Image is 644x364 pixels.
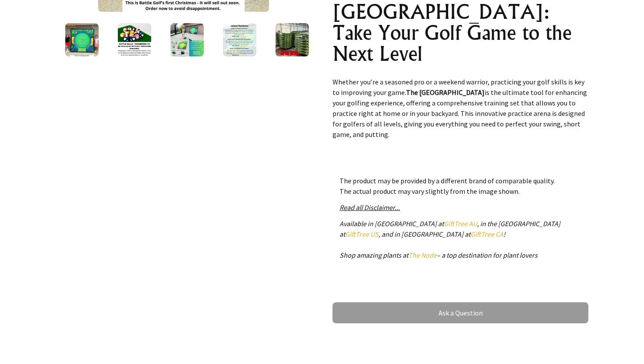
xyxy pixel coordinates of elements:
img: The Battle Golf Practice Arena [118,23,151,56]
em: Available in [GEOGRAPHIC_DATA] at , in the [GEOGRAPHIC_DATA] at , and in [GEOGRAPHIC_DATA] at ! S... [340,219,560,259]
img: The Battle Golf Practice Arena [276,23,309,56]
a: The Node [408,251,437,259]
img: The Battle Golf Practice Arena [170,23,204,56]
strong: The [GEOGRAPHIC_DATA] [406,88,485,97]
p: The product may be provided by a different brand of comparable quality. The actual product may va... [340,175,581,196]
a: GiftTree CA [471,230,503,238]
a: GiftTree US [345,230,379,238]
a: GiftTree AU [444,219,477,228]
img: The Battle Golf Practice Arena [223,23,256,56]
p: Whether you’re a seasoned pro or a weekend warrior, practicing your golf skills is key to improvi... [333,77,588,140]
a: Ask a Question [333,302,588,323]
img: The Battle Golf Practice Arena [65,23,99,56]
a: Read all Disclaimer... [340,203,400,212]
